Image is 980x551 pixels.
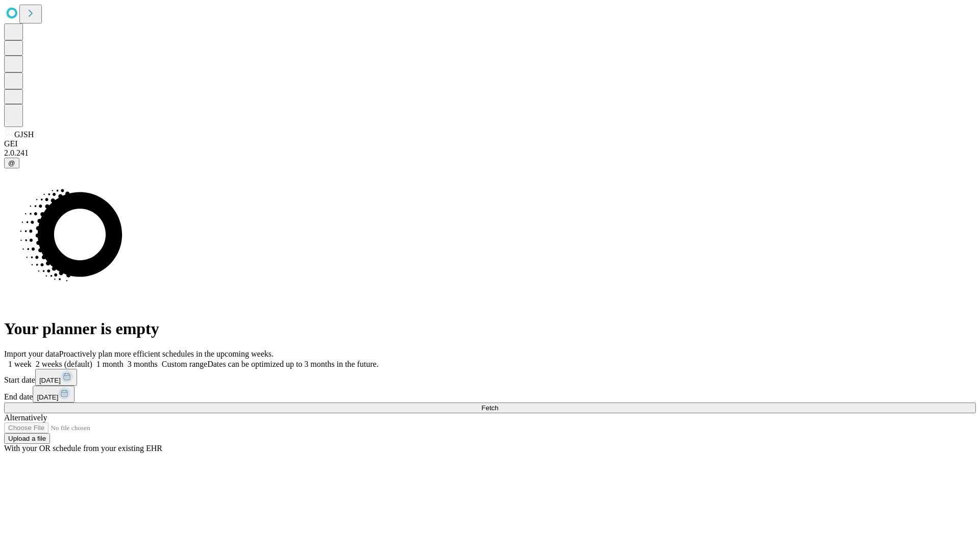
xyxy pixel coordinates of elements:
span: 1 month [96,360,124,368]
button: Fetch [4,403,976,413]
div: GEI [4,139,976,148]
span: With your OR schedule from your existing EHR [4,444,162,453]
button: [DATE] [35,369,77,386]
div: Start date [4,369,976,386]
span: [DATE] [37,393,58,401]
span: Import your data [4,349,59,358]
span: Fetch [481,404,498,412]
span: Alternatively [4,413,47,422]
span: [DATE] [39,377,61,384]
button: Upload a file [4,433,50,444]
span: Proactively plan more efficient schedules in the upcoming weeks. [59,349,274,358]
button: @ [4,158,19,168]
span: 2 weeks (default) [36,360,92,368]
div: 2.0.241 [4,148,976,158]
span: 1 week [8,360,32,368]
span: GJSH [14,130,34,139]
span: @ [8,159,15,167]
h1: Your planner is empty [4,319,976,338]
div: End date [4,386,976,403]
span: Custom range [162,360,207,368]
span: Dates can be optimized up to 3 months in the future. [207,360,378,368]
span: 3 months [128,360,158,368]
button: [DATE] [33,386,75,403]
